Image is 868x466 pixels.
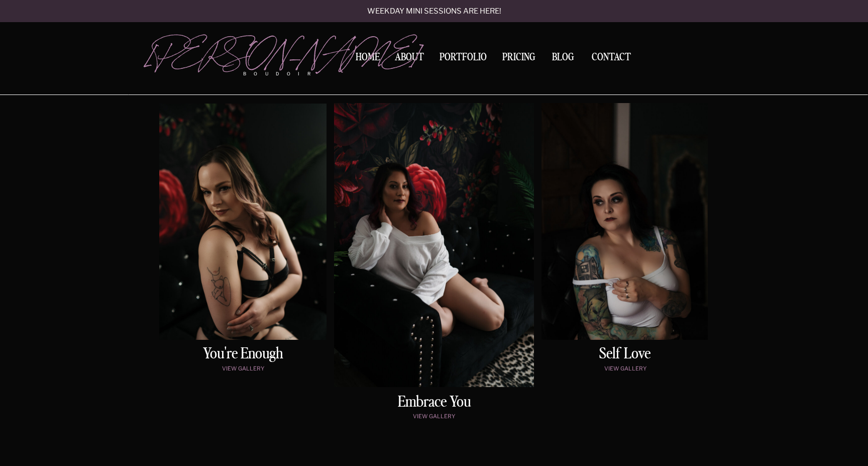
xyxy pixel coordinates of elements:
a: BLOG [548,52,579,61]
a: Pricing [499,52,538,66]
p: boudoir [243,70,327,77]
a: Portfolio [436,52,490,66]
a: You're enough [162,346,324,363]
h2: Featured Boudoir Galleries [311,60,557,90]
a: embrace You [350,395,518,410]
a: view gallery [544,365,707,374]
a: view gallery [353,413,515,422]
a: view gallery [162,365,324,374]
a: Self love [542,346,707,363]
a: Contact [588,52,635,63]
a: Weekday mini sessions are here! [340,8,528,16]
a: [PERSON_NAME] [146,36,327,66]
